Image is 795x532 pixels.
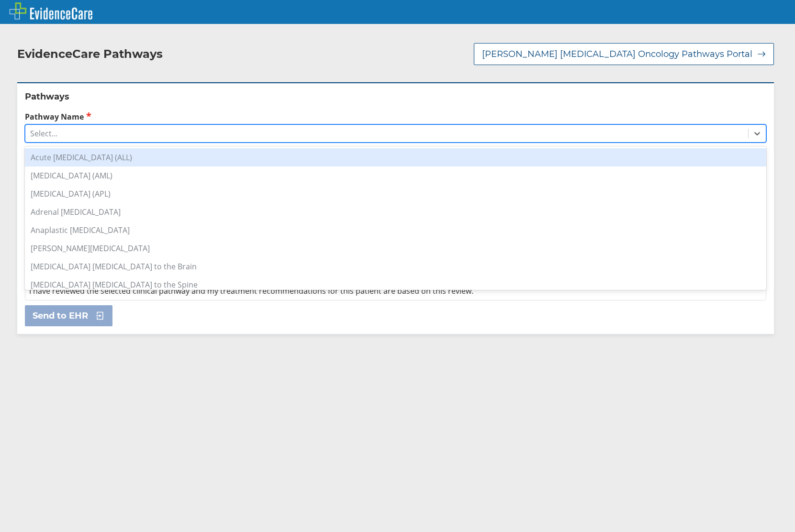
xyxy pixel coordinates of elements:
div: [MEDICAL_DATA] (APL) [25,185,766,203]
button: Send to EHR [25,305,112,326]
div: [PERSON_NAME][MEDICAL_DATA] [25,239,766,257]
div: Acute [MEDICAL_DATA] (ALL) [25,148,766,166]
h2: EvidenceCare Pathways [17,47,163,61]
span: I have reviewed the selected clinical pathway and my treatment recommendations for this patient a... [29,286,473,296]
div: Select... [30,128,57,139]
div: [MEDICAL_DATA] (AML) [25,166,766,185]
h2: Pathways [25,91,766,102]
div: Anaplastic [MEDICAL_DATA] [25,221,766,239]
span: Send to EHR [33,310,88,321]
button: [PERSON_NAME] [MEDICAL_DATA] Oncology Pathways Portal [474,43,774,65]
div: [MEDICAL_DATA] [MEDICAL_DATA] to the Spine [25,276,766,294]
div: Adrenal [MEDICAL_DATA] [25,203,766,221]
label: Pathway Name [25,111,766,122]
img: EvidenceCare [10,2,92,20]
span: [PERSON_NAME] [MEDICAL_DATA] Oncology Pathways Portal [482,48,752,60]
div: [MEDICAL_DATA] [MEDICAL_DATA] to the Brain [25,257,766,276]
